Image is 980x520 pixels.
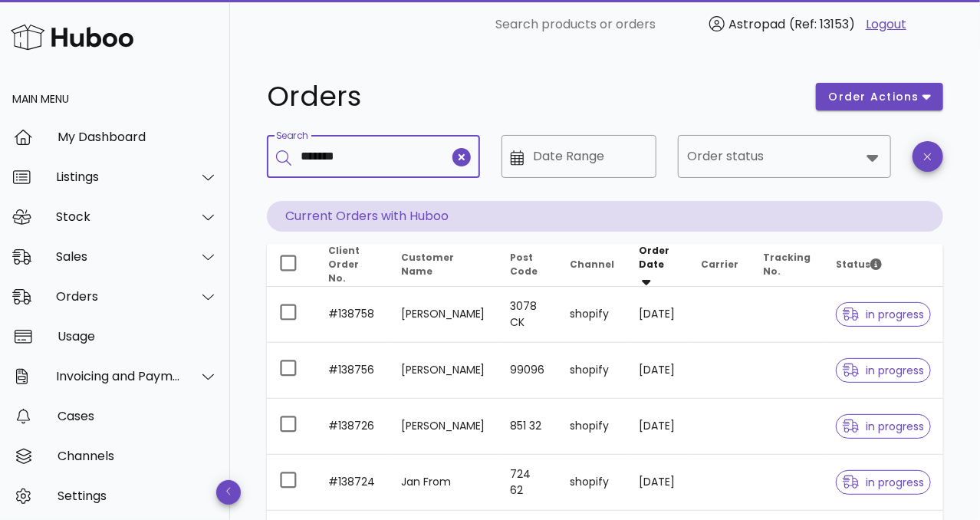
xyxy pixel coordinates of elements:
[56,369,181,383] div: Invoicing and Payments
[678,135,891,178] div: Order status
[728,15,785,33] span: Astropad
[843,477,924,488] span: in progress
[498,244,558,287] th: Post Code
[58,130,218,144] div: My Dashboard
[640,244,670,271] span: Order Date
[58,449,218,463] div: Channels
[627,244,689,287] th: Order Date: Sorted descending. Activate to remove sorting.
[56,289,181,304] div: Orders
[627,287,689,343] td: [DATE]
[452,148,471,166] button: clear icon
[11,21,133,54] img: Huboo Logo
[276,130,308,142] label: Search
[789,15,855,33] span: (Ref: 13153)
[389,244,498,287] th: Customer Name
[389,399,498,455] td: [PERSON_NAME]
[328,244,360,285] span: Client Order No.
[56,169,181,184] div: Listings
[571,258,615,271] span: Channel
[558,455,627,511] td: shopify
[498,343,558,399] td: 99096
[316,399,389,455] td: #138726
[58,409,218,423] div: Cases
[824,244,943,287] th: Status
[316,244,389,287] th: Client Order No.
[498,455,558,511] td: 724 62
[316,343,389,399] td: #138756
[498,287,558,343] td: 3078 CK
[843,365,924,376] span: in progress
[267,201,943,232] p: Current Orders with Huboo
[701,258,738,271] span: Carrier
[267,83,797,110] h1: Orders
[558,343,627,399] td: shopify
[763,251,811,278] span: Tracking No.
[58,329,218,344] div: Usage
[866,15,906,34] a: Logout
[498,399,558,455] td: 851 32
[627,343,689,399] td: [DATE]
[836,258,882,271] span: Status
[58,489,218,503] div: Settings
[389,455,498,511] td: Jan From
[316,455,389,511] td: #138724
[389,287,498,343] td: [PERSON_NAME]
[401,251,454,278] span: Customer Name
[627,455,689,511] td: [DATE]
[627,399,689,455] td: [DATE]
[751,244,824,287] th: Tracking No.
[843,309,924,320] span: in progress
[389,343,498,399] td: [PERSON_NAME]
[56,209,181,224] div: Stock
[510,251,538,278] span: Post Code
[689,244,751,287] th: Carrier
[558,399,627,455] td: shopify
[843,421,924,432] span: in progress
[558,244,627,287] th: Channel
[816,83,943,110] button: order actions
[828,89,920,105] span: order actions
[56,249,181,264] div: Sales
[316,287,389,343] td: #138758
[558,287,627,343] td: shopify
